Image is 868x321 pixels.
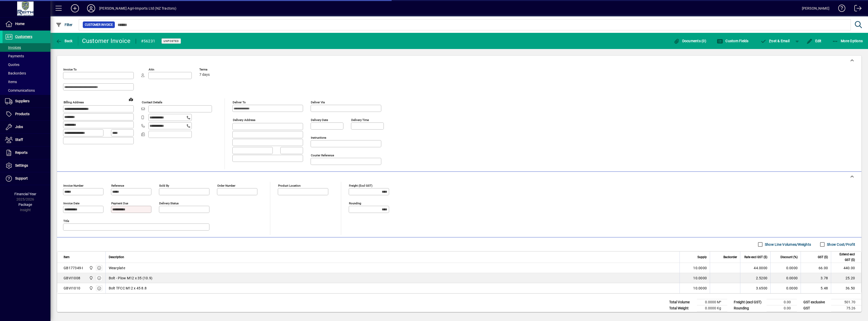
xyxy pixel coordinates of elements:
[667,305,697,311] td: Total Weight
[3,159,50,172] a: Settings
[63,202,79,205] mat-label: Invoice date
[233,101,246,104] mat-label: Deliver To
[63,68,77,71] mat-label: Invoice To
[14,192,36,196] span: Financial Year
[806,39,822,43] span: Edit
[667,299,697,305] td: Total Volume
[217,184,235,187] mat-label: Order number
[15,151,28,155] span: Reports
[3,134,50,146] a: Staff
[761,39,790,43] span: ost & Email
[311,101,325,104] mat-label: Deliver via
[801,311,831,318] td: GST inclusive
[127,95,135,103] a: View on map
[55,20,74,29] button: Filter
[831,299,861,305] td: 501.70
[3,43,50,52] a: Invoices
[111,202,128,205] mat-label: Payment due
[99,4,176,12] div: [PERSON_NAME] Agri-Imports Ltd (NZ Tractors)
[758,36,792,45] button: Post & Email
[111,184,124,187] mat-label: Reference
[831,311,861,318] td: 576.96
[723,254,737,260] span: Backorder
[88,285,94,291] span: Ashburton
[85,22,113,27] span: Customer Invoice
[109,276,153,281] span: Bolt - Plow M12 x 35 (10.9)
[767,305,797,311] td: 0.00
[802,4,829,12] div: [PERSON_NAME]
[693,286,707,291] span: 10.0000
[743,286,767,291] div: 3.6500
[15,125,23,129] span: Jobs
[3,95,50,108] a: Suppliers
[834,1,846,17] a: Knowledge Base
[311,136,326,139] mat-label: Instructions
[82,37,131,45] div: Customer Invoice
[88,275,94,281] span: Ashburton
[3,18,50,30] a: Home
[831,305,861,311] td: 75.26
[801,283,831,293] td: 5.48
[311,154,334,157] mat-label: Courier Reference
[109,286,147,291] span: Bolt TFCC M12 x 45 8.8
[693,265,707,270] span: 10.0000
[141,37,155,45] div: #56231
[731,305,767,311] td: Rounding
[3,78,50,86] a: Items
[67,4,83,13] button: Add
[3,86,50,95] a: Communications
[832,39,863,43] span: More Options
[697,254,707,260] span: Supply
[5,54,24,58] span: Payments
[801,263,831,273] td: 66.00
[5,88,35,92] span: Communications
[743,276,767,281] div: 2.5200
[83,4,99,13] button: Profile
[770,283,801,293] td: 0.0000
[311,118,328,122] mat-label: Delivery date
[351,118,369,122] mat-label: Delivery time
[15,112,30,116] span: Products
[56,39,73,43] span: Back
[672,36,708,45] button: Documents (0)
[15,35,32,39] span: Customers
[831,273,861,283] td: 25.20
[109,265,125,270] span: Wearplate
[801,299,831,305] td: GST exclusive
[3,60,50,69] a: Quotes
[716,36,750,45] button: Custom Fields
[63,219,69,223] mat-label: Title
[818,254,828,260] span: GST ($)
[805,36,823,45] button: Edit
[770,273,801,283] td: 0.0000
[770,263,801,273] td: 0.0000
[769,39,771,43] span: P
[831,263,861,273] td: 440.00
[831,36,864,45] button: More Options
[744,254,767,260] span: Rate excl GST ($)
[64,286,80,291] div: GBVI1010
[780,254,798,260] span: Discount (%)
[834,252,855,263] span: Extend excl GST ($)
[5,80,17,84] span: Items
[199,73,210,77] span: 7 days
[55,36,74,45] button: Back
[826,242,855,247] label: Show Cost/Profit
[717,39,749,43] span: Custom Fields
[149,68,154,71] mat-label: Attn
[15,22,24,26] span: Home
[278,184,301,187] mat-label: Product location
[88,265,94,271] span: Ashburton
[63,184,84,187] mat-label: Invoice number
[697,299,727,305] td: 0.0000 M³
[673,39,706,43] span: Documents (0)
[764,242,811,247] label: Show Line Volumes/Weights
[731,299,767,305] td: Freight (excl GST)
[801,273,831,283] td: 3.78
[50,36,78,45] app-page-header-button: Back
[15,176,28,180] span: Support
[767,299,797,305] td: 0.00
[3,121,50,133] a: Jobs
[3,108,50,120] a: Products
[109,254,124,260] span: Description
